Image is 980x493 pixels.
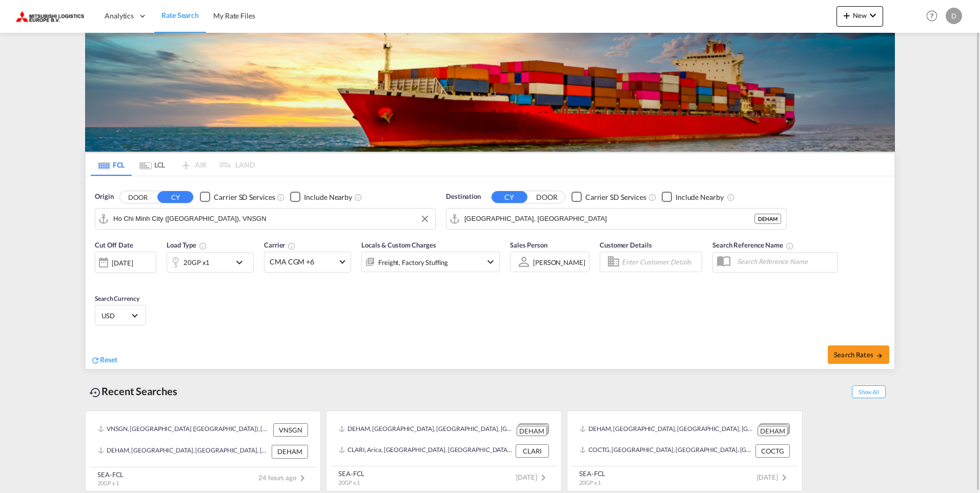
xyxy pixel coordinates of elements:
[580,444,753,458] div: COCTG, Cartagena, Colombia, South America, Americas
[571,192,646,202] md-checkbox: Checkbox No Ink
[946,8,962,24] div: D
[533,258,585,266] div: [PERSON_NAME]
[662,192,724,202] md-checkbox: Checkbox No Ink
[756,444,790,458] div: COCTG
[113,211,430,227] input: Search by Port
[338,469,364,478] div: SEA-FCL
[213,11,255,20] span: My Rate Files
[258,474,309,482] span: 24 hours ago
[105,11,134,21] span: Analytics
[648,193,657,201] md-icon: Unchecked: Search for CY (Container Yard) services for all selected carriers.Checked : Search for...
[786,242,794,250] md-icon: Your search will be saved by the below given name
[727,193,735,201] md-icon: Unchecked: Ignores neighbouring ports when fetching rates.Checked : Includes neighbouring ports w...
[836,6,883,27] button: icon-plus 400-fgNewicon-chevron-down
[277,193,285,201] md-icon: Unchecked: Search for CY (Container Yard) services for all selected carriers.Checked : Search for...
[339,444,513,458] div: CLARI, Arica, Chile, South America, Americas
[757,473,790,481] span: [DATE]
[89,386,101,399] md-icon: icon-backup-restore
[378,255,448,270] div: Freight Factory Stuffing
[167,252,254,273] div: 20GP x1icon-chevron-down
[85,33,895,152] img: LCL+%26+FCL+BACKGROUND.png
[85,380,181,403] div: Recent Searches
[100,308,140,323] md-select: Select Currency: $ USDUnited States Dollar
[100,355,117,364] span: Reset
[86,176,894,369] div: Origin DOOR CY Checkbox No InkUnchecked: Search for CY (Container Yard) services for all selected...
[233,256,251,269] md-icon: icon-chevron-down
[585,192,646,202] div: Carrier SD Services
[841,9,853,22] md-icon: icon-plus 400-fg
[492,191,527,203] button: CY
[98,445,269,458] div: DEHAM, Hamburg, Germany, Western Europe, Europe
[464,211,754,227] input: Search by Port
[537,471,549,484] md-icon: icon-chevron-right
[529,191,565,203] button: DOOR
[758,426,788,437] div: DEHAM
[532,255,586,270] md-select: Sales Person: Dana Dönselmann
[580,423,755,436] div: DEHAM, Hamburg, Germany, Western Europe, Europe
[91,355,117,366] div: icon-refreshReset
[600,241,651,249] span: Customer Details
[446,192,481,202] span: Destination
[91,153,132,176] md-tab-item: FCL
[167,241,207,249] span: Load Type
[867,9,879,22] md-icon: icon-chevron-down
[273,423,308,437] div: VNSGN
[338,479,360,486] span: 20GP x 1
[510,241,547,249] span: Sales Person
[676,192,724,202] div: Include Nearby
[97,470,124,479] div: SEA-FCL
[834,351,883,359] span: Search Rates
[579,469,605,478] div: SEA-FCL
[516,444,549,458] div: CLARI
[712,241,794,249] span: Search Reference Name
[354,193,362,201] md-icon: Unchecked: Ignores neighbouring ports when fetching rates.Checked : Includes neighbouring ports w...
[161,11,199,19] span: Rate Search
[417,211,433,227] button: Clear Input
[264,241,296,249] span: Carrier
[270,257,336,267] span: CMA CGM +6
[272,445,308,458] div: DEHAM
[200,192,275,202] md-checkbox: Checkbox No Ink
[732,254,838,269] input: Search Reference Name
[112,258,133,268] div: [DATE]
[517,426,547,437] div: DEHAM
[567,410,803,491] recent-search-card: DEHAM, [GEOGRAPHIC_DATA], [GEOGRAPHIC_DATA], [GEOGRAPHIC_DATA], [GEOGRAPHIC_DATA] DEHAMCOCTG, [GE...
[199,242,207,250] md-icon: icon-information-outline
[841,11,879,19] span: New
[97,480,119,486] span: 20GP x 1
[101,311,130,320] span: USD
[484,256,497,268] md-icon: icon-chevron-down
[622,254,699,270] input: Enter Customer Details
[361,252,500,272] div: Freight Factory Stuffingicon-chevron-down
[446,209,786,229] md-input-container: Hamburg, DEHAM
[516,473,549,481] span: [DATE]
[132,153,173,176] md-tab-item: LCL
[91,356,100,365] md-icon: icon-refresh
[852,385,886,398] span: Show All
[828,345,889,364] button: Search Ratesicon-arrow-right
[157,191,193,203] button: CY
[95,252,156,273] div: [DATE]
[95,192,113,202] span: Origin
[923,7,946,26] div: Help
[95,241,133,249] span: Cut Off Date
[304,192,352,202] div: Include Nearby
[361,241,436,249] span: Locals & Custom Charges
[290,192,352,202] md-checkbox: Checkbox No Ink
[183,255,210,270] div: 20GP x1
[288,242,296,250] md-icon: The selected Trucker/Carrierwill be displayed in the rate results If the rates are from another f...
[296,472,309,484] md-icon: icon-chevron-right
[95,272,103,286] md-datepicker: Select
[876,352,883,359] md-icon: icon-arrow-right
[214,192,275,202] div: Carrier SD Services
[91,153,255,176] md-pagination-wrapper: Use the left and right arrow keys to navigate between tabs
[754,214,781,224] div: DEHAM
[95,209,435,229] md-input-container: Ho Chi Minh City (Saigon), VNSGN
[120,191,156,203] button: DOOR
[326,410,562,491] recent-search-card: DEHAM, [GEOGRAPHIC_DATA], [GEOGRAPHIC_DATA], [GEOGRAPHIC_DATA], [GEOGRAPHIC_DATA] DEHAMCLARI, Ari...
[85,410,321,491] recent-search-card: VNSGN, [GEOGRAPHIC_DATA] ([GEOGRAPHIC_DATA]), [GEOGRAPHIC_DATA], [GEOGRAPHIC_DATA], [GEOGRAPHIC_D...
[15,5,85,28] img: 0def066002f611f0b450c5c881a5d6ed.png
[339,423,514,436] div: DEHAM, Hamburg, Germany, Western Europe, Europe
[923,7,941,25] span: Help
